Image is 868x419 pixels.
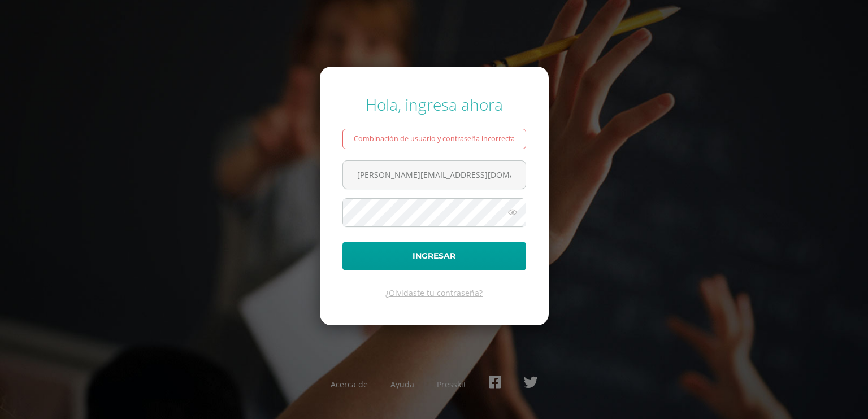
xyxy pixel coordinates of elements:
[342,94,526,115] div: Hola, ingresa ahora
[342,129,526,149] div: Combinación de usuario y contraseña incorrecta
[343,161,526,189] input: Correo electrónico o usuario
[437,379,466,390] a: Presskit
[342,242,526,270] button: Ingresar
[385,287,483,298] a: ¿Olvidaste tu contraseña?
[331,379,368,390] a: Acerca de
[390,379,414,390] a: Ayuda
